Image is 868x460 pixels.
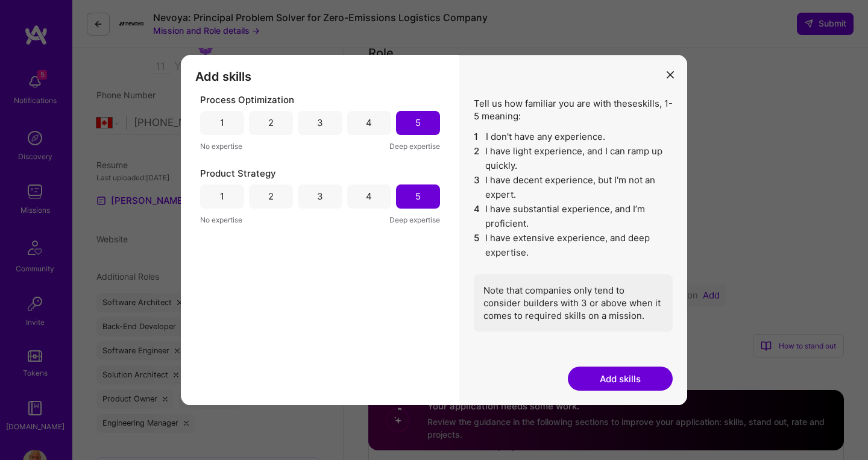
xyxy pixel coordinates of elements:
[195,69,445,84] h3: Add skills
[474,274,673,332] div: Note that companies only tend to consider builders with 3 or above when it comes to required skil...
[317,116,323,129] div: 3
[474,173,480,202] span: 3
[200,167,276,180] span: Product Strategy
[268,190,274,203] div: 2
[220,116,224,129] div: 1
[474,130,673,144] li: I don't have any experience.
[200,140,242,153] span: No expertise
[667,71,674,78] i: icon Close
[415,116,421,129] div: 5
[200,213,242,226] span: No expertise
[181,55,687,406] div: modal
[474,130,481,144] span: 1
[389,213,440,226] span: Deep expertise
[474,173,673,202] li: I have decent experience, but I'm not an expert.
[268,116,274,129] div: 2
[200,93,294,106] span: Process Optimization
[415,190,421,203] div: 5
[474,97,673,332] div: Tell us how familiar you are with these skills , 1-5 meaning:
[389,140,440,153] span: Deep expertise
[474,144,480,173] span: 2
[317,190,323,203] div: 3
[474,202,480,231] span: 4
[474,231,480,260] span: 5
[366,190,372,203] div: 4
[474,202,673,231] li: I have substantial experience, and I’m proficient.
[568,367,673,391] button: Add skills
[474,144,673,173] li: I have light experience, and I can ramp up quickly.
[474,231,673,260] li: I have extensive experience, and deep expertise.
[220,190,224,203] div: 1
[366,116,372,129] div: 4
